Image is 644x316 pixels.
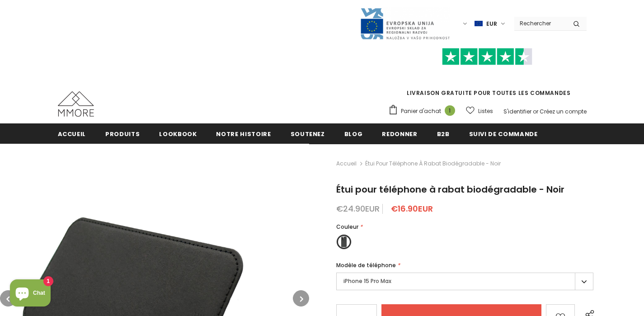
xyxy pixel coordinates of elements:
[58,123,86,144] a: Accueil
[514,17,566,30] input: Search Site
[336,273,593,290] label: iPhone 15 Pro Max
[469,123,538,144] a: Suivi de commande
[216,130,271,138] span: Notre histoire
[336,261,396,269] span: Modèle de téléphone
[466,103,493,119] a: Listes
[478,107,493,116] span: Listes
[58,91,94,117] img: Cas MMORE
[7,279,53,309] inbox-online-store-chat: Shopify online store chat
[382,130,417,138] span: Redonner
[105,123,140,144] a: Produits
[365,158,501,169] span: Étui pour téléphone à rabat biodégradable - Noir
[503,108,531,115] a: S'identifier
[533,108,538,115] span: or
[388,104,460,118] a: Panier d'achat 1
[291,130,325,138] span: soutenez
[442,48,532,66] img: Faites confiance aux étoiles pilotes
[344,130,363,138] span: Blog
[159,123,197,144] a: Lookbook
[216,123,271,144] a: Notre histoire
[336,158,357,169] a: Accueil
[344,123,363,144] a: Blog
[401,107,441,116] span: Panier d'achat
[336,203,380,214] span: €24.90EUR
[58,130,86,138] span: Accueil
[437,123,450,144] a: B2B
[445,105,455,116] span: 1
[382,123,417,144] a: Redonner
[388,65,587,89] iframe: Customer reviews powered by Trustpilot
[486,19,497,28] span: EUR
[391,203,433,214] span: €16.90EUR
[360,7,450,40] img: Javni Razpis
[469,130,538,138] span: Suivi de commande
[159,130,197,138] span: Lookbook
[336,223,358,231] span: Couleur
[105,130,140,138] span: Produits
[388,52,587,97] span: LIVRAISON GRATUITE POUR TOUTES LES COMMANDES
[291,123,325,144] a: soutenez
[540,108,587,115] a: Créez un compte
[360,19,450,27] a: Javni Razpis
[437,130,450,138] span: B2B
[336,183,564,196] span: Étui pour téléphone à rabat biodégradable - Noir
